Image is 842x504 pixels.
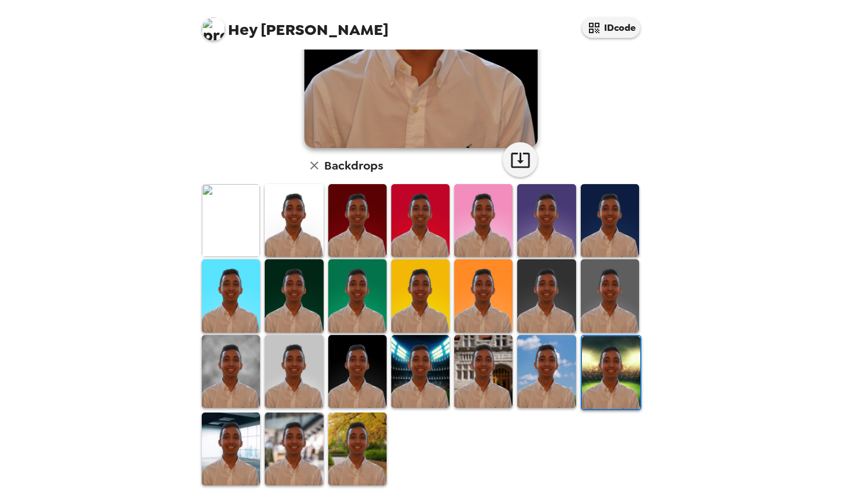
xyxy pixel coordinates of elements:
[202,12,388,38] span: [PERSON_NAME]
[202,17,225,41] img: profile pic
[228,19,257,40] span: Hey
[202,184,260,257] img: Original
[582,17,640,38] button: IDcode
[324,156,383,175] h6: Backdrops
